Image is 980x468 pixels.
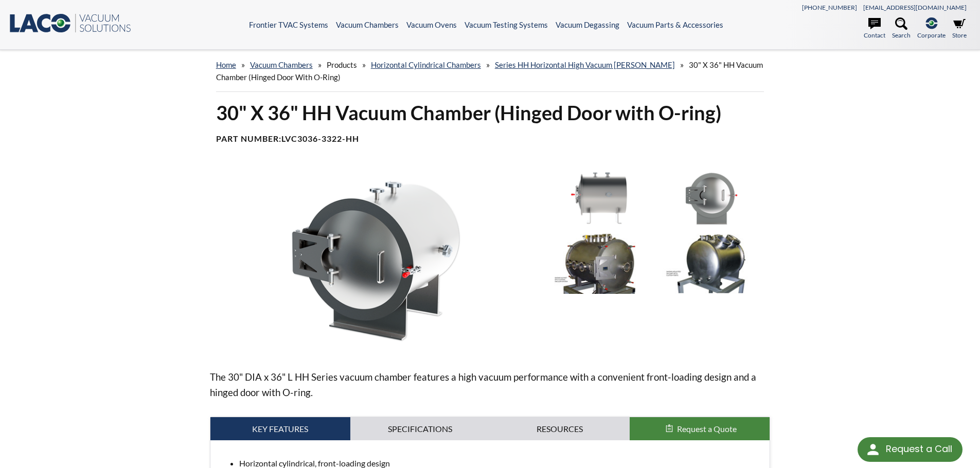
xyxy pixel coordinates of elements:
span: 30" X 36" HH Vacuum Chamber (Hinged Door with O-ring) [216,60,763,82]
img: LVC3036-3322-HH Vacuum Chamber, right side view [546,169,653,229]
img: LVC2430-3322-HH Horizontal Vacuum Chamber Hinged Door, right side angle view [210,169,538,353]
a: Contact [864,17,885,40]
a: Vacuum Ovens [406,20,457,29]
a: Vacuum Testing Systems [465,20,548,29]
a: [EMAIL_ADDRESS][DOMAIN_NAME] [863,4,967,11]
div: » » » » » [216,50,764,92]
b: LVC3036-3322-HH [281,134,359,143]
button: Request a Quote [630,417,770,441]
a: home [216,60,236,69]
a: Vacuum Chambers [336,20,399,29]
a: Specifications [350,417,490,441]
span: Products [327,60,357,69]
a: Search [892,17,911,40]
img: LVC3036-3322-HH Vacuum Chamber Hinged Door, front view [658,169,765,229]
img: LVC3036-3322-HH with Custom Ports on Cart, rear angle view [658,234,765,293]
p: The 30" DIA x 36" L HH Series vacuum chamber features a high vacuum performance with a convenient... [210,369,771,400]
img: Custom Vacuum Chamber with Dual Doors and Custom Ports, left side angle view [546,234,653,293]
a: Series HH Horizontal High Vacuum [PERSON_NAME] [495,60,675,69]
h1: 30" X 36" HH Vacuum Chamber (Hinged Door with O-ring) [216,100,764,125]
span: Corporate [917,30,946,40]
span: Request a Quote [677,424,737,434]
a: Vacuum Parts & Accessories [627,20,723,29]
a: [PHONE_NUMBER] [802,4,857,11]
a: Horizontal Cylindrical Chambers [371,60,481,69]
h4: Part Number: [216,134,764,144]
a: Key Features [210,417,350,441]
a: Frontier TVAC Systems [249,20,328,29]
a: Vacuum Chambers [250,60,313,69]
a: Resources [490,417,630,441]
div: Request a Call [858,437,963,462]
div: Request a Call [886,437,952,461]
a: Vacuum Degassing [556,20,619,29]
a: Store [952,17,967,40]
img: round button [865,441,881,458]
